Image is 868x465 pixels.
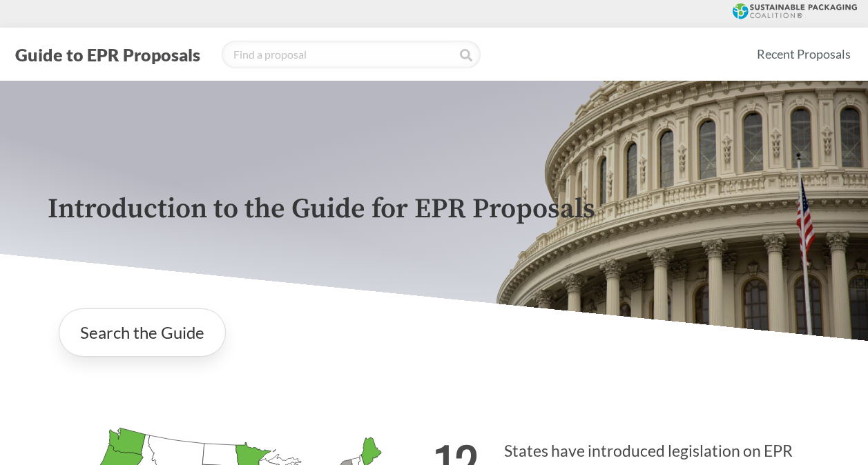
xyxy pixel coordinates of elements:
[59,308,226,357] a: Search the Guide
[751,39,857,70] a: Recent Proposals
[222,41,481,68] input: Find a proposal
[11,43,204,66] button: Guide to EPR Proposals
[48,194,821,225] p: Introduction to the Guide for EPR Proposals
